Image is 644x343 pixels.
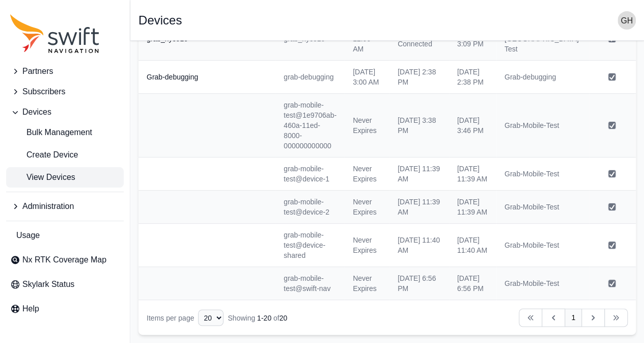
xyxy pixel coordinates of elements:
[22,200,74,213] span: Administration
[449,61,496,94] td: [DATE] 2:38 PM
[22,303,39,315] span: Help
[6,196,124,217] button: Administration
[496,191,589,224] td: Grab-Mobile-Test
[257,313,271,322] span: 1 - 20
[6,122,124,143] a: Bulk Management
[22,65,53,77] span: Partners
[389,61,449,94] td: [DATE] 2:38 PM
[496,267,589,300] td: Grab-Mobile-Test
[6,274,124,295] a: Skylark Status
[6,82,124,102] button: Subscribers
[496,157,589,191] td: Grab-Mobile-Test
[389,191,449,224] td: [DATE] 11:39 AM
[6,61,124,82] button: Partners
[565,308,582,327] a: 1
[449,224,496,267] td: [DATE] 11:40 AM
[10,149,78,161] span: Create Device
[10,126,92,139] span: Bulk Management
[449,157,496,191] td: [DATE] 11:39 AM
[345,267,389,300] td: Never Expires
[449,94,496,157] td: [DATE] 3:46 PM
[279,313,288,322] span: 20
[6,102,124,122] button: Devices
[275,267,345,300] td: grab-mobile-test@swift-nav
[6,145,124,165] a: Create Device
[6,299,124,319] a: Help
[618,11,636,30] img: user photo
[6,225,124,246] a: Usage
[138,14,182,27] h1: Devices
[22,254,106,266] span: Nx RTK Coverage Map
[496,94,589,157] td: Grab-Mobile-Test
[389,94,449,157] td: [DATE] 3:38 PM
[449,267,496,300] td: [DATE] 6:56 PM
[16,229,40,242] span: Usage
[275,157,345,191] td: grab-mobile-test@device-1
[22,278,74,291] span: Skylark Status
[496,61,589,94] td: Grab-debugging
[138,61,275,94] th: Grab-debugging
[10,171,75,183] span: View Devices
[275,61,345,94] td: grab-debugging
[496,224,589,267] td: Grab-Mobile-Test
[345,191,389,224] td: Never Expires
[345,94,389,157] td: Never Expires
[275,94,345,157] td: grab-mobile-test@1e9706ab-460a-11ed-8000-000000000000
[22,86,65,98] span: Subscribers
[449,191,496,224] td: [DATE] 11:39 AM
[345,157,389,191] td: Never Expires
[275,191,345,224] td: grab-mobile-test@device-2
[138,300,636,335] nav: Table navigation
[228,312,287,323] div: Showing of
[198,309,223,326] select: Display Limit
[275,224,345,267] td: grab-mobile-test@device-shared
[389,157,449,191] td: [DATE] 11:39 AM
[345,224,389,267] td: Never Expires
[22,106,51,118] span: Devices
[6,167,124,188] a: View Devices
[6,250,124,270] a: Nx RTK Coverage Map
[389,267,449,300] td: [DATE] 6:56 PM
[147,313,194,322] span: Items per page
[389,224,449,267] td: [DATE] 11:40 AM
[345,61,389,94] td: [DATE] 3:00 AM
